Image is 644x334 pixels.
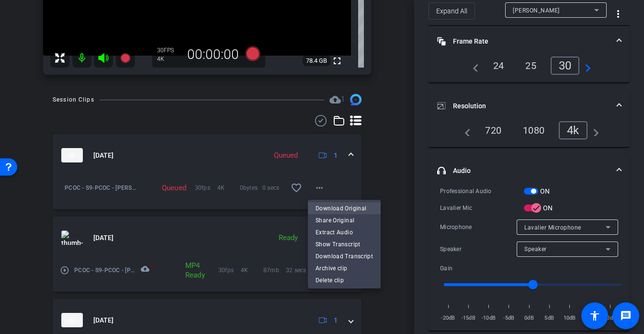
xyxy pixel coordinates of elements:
[316,226,373,238] span: Extract Audio
[316,238,373,250] span: Show Transcript
[316,202,373,214] span: Download Original
[316,274,373,286] span: Delete clip
[316,250,373,262] span: Download Transcript
[316,262,373,274] span: Archive clip
[316,214,373,226] span: Share Original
